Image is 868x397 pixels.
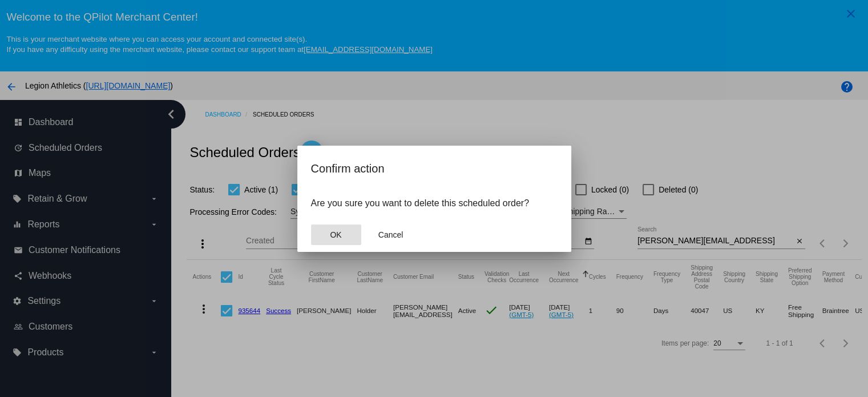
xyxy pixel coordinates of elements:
p: Are you sure you want to delete this scheduled order? [311,198,558,208]
h2: Confirm action [311,159,558,178]
span: OK [330,230,341,239]
button: Close dialog [311,224,361,245]
button: Close dialog [366,224,416,245]
span: Cancel [378,230,403,239]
